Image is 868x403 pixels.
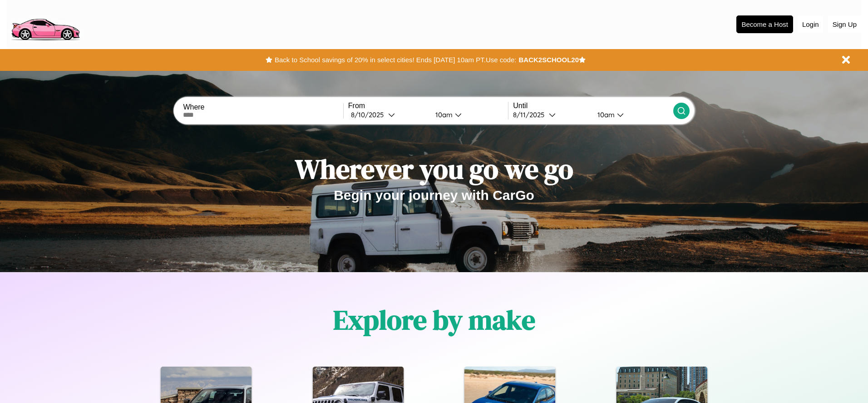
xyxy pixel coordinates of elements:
h1: Explore by make [333,301,535,338]
button: 10am [428,110,508,119]
div: 10am [431,110,455,119]
label: Until [513,102,673,110]
img: logo [7,5,84,43]
div: 8 / 10 / 2025 [351,110,388,119]
div: 10am [593,110,617,119]
button: 10am [590,110,673,119]
button: 8/10/2025 [348,110,428,119]
button: Sign Up [828,16,861,33]
label: From [348,102,508,110]
div: 8 / 11 / 2025 [513,110,549,119]
label: Where [183,103,343,111]
button: Become a Host [736,15,793,33]
b: BACK2SCHOOL20 [518,56,579,64]
button: Login [798,16,824,33]
button: Back to School savings of 20% in select cities! Ends [DATE] 10am PT.Use code: [272,54,518,66]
